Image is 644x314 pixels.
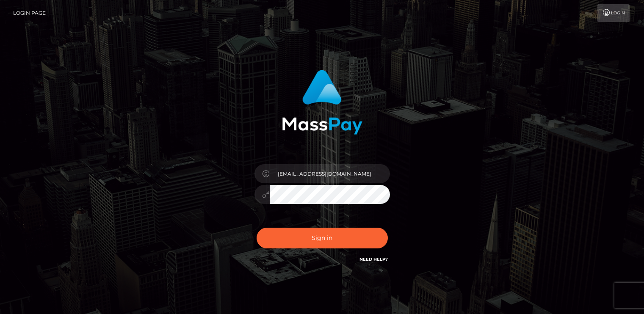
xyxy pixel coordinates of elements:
a: Login Page [13,4,46,22]
img: MassPay Login [282,70,362,135]
a: Need Help? [359,256,388,262]
button: Sign in [257,228,388,248]
a: Login [597,4,630,22]
input: Username... [270,164,390,183]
